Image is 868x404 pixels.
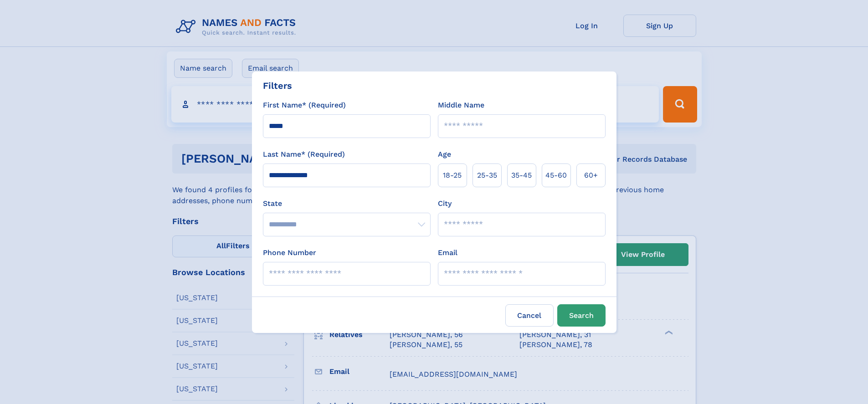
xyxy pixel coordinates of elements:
[584,170,598,181] span: 60+
[438,149,451,160] label: Age
[438,198,452,209] label: City
[263,247,316,258] label: Phone Number
[443,170,462,181] span: 18‑25
[263,149,345,160] label: Last Name* (Required)
[438,247,457,258] label: Email
[511,170,532,181] span: 35‑45
[557,304,606,327] button: Search
[438,100,484,111] label: Middle Name
[263,100,346,111] label: First Name* (Required)
[505,304,554,327] label: Cancel
[263,79,292,92] div: Filters
[545,170,567,181] span: 45‑60
[477,170,497,181] span: 25‑35
[263,198,431,209] label: State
